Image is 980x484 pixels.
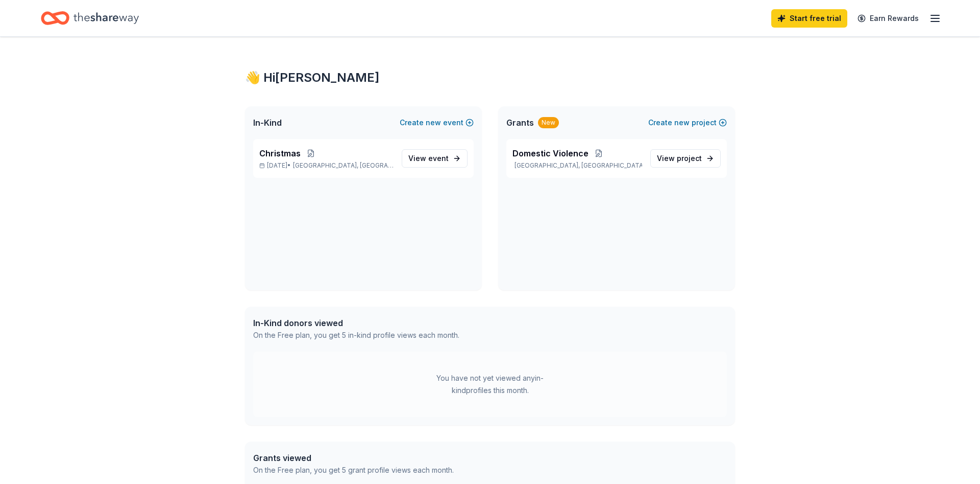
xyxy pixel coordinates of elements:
div: On the Free plan, you get 5 grant profile views each month. [253,464,454,476]
span: Grants [506,117,534,129]
div: Grants viewed [253,452,454,464]
div: New [538,117,559,128]
span: Domestic Violence [512,147,589,159]
p: [DATE] • [259,162,394,170]
a: Home [41,6,139,30]
a: Start free trial [771,9,847,28]
span: View [657,152,702,165]
span: In-Kind [253,117,282,129]
div: In-Kind donors viewed [253,317,459,329]
span: new [426,117,441,129]
span: [GEOGRAPHIC_DATA], [GEOGRAPHIC_DATA] [293,162,394,170]
span: new [674,117,690,129]
div: 👋 Hi [PERSON_NAME] [245,70,735,86]
a: Earn Rewards [851,9,925,28]
a: View event [402,149,468,168]
a: View project [650,149,721,168]
span: Christmas [259,147,301,159]
span: project [677,154,702,163]
p: [GEOGRAPHIC_DATA], [GEOGRAPHIC_DATA] [512,162,642,170]
span: event [428,154,449,163]
div: You have not yet viewed any in-kind profiles this month. [426,372,554,397]
button: Createnewevent [400,117,474,129]
div: On the Free plan, you get 5 in-kind profile views each month. [253,329,459,341]
span: View [408,152,449,165]
button: Createnewproject [648,117,727,129]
